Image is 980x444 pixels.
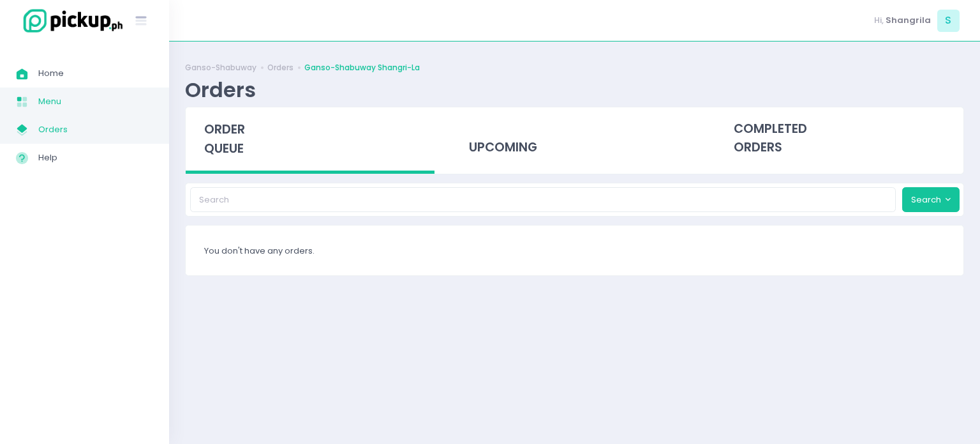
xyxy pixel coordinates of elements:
span: order queue [204,121,245,157]
div: You don't have any orders. [186,226,963,275]
span: Orders [38,121,153,138]
span: Shangrila [886,14,931,27]
div: completed orders [715,107,963,170]
span: Help [38,149,153,166]
input: Search [190,187,896,211]
a: Orders [267,62,293,73]
a: Ganso-Shabuway Shangri-La [304,62,420,73]
a: Ganso-Shabuway [185,62,256,73]
button: Search [902,187,960,211]
span: Menu [38,93,153,110]
div: Orders [185,77,256,102]
img: logo [16,7,124,34]
span: Home [38,65,153,82]
span: S [937,10,960,32]
div: upcoming [450,107,699,170]
span: Hi, [874,14,884,27]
